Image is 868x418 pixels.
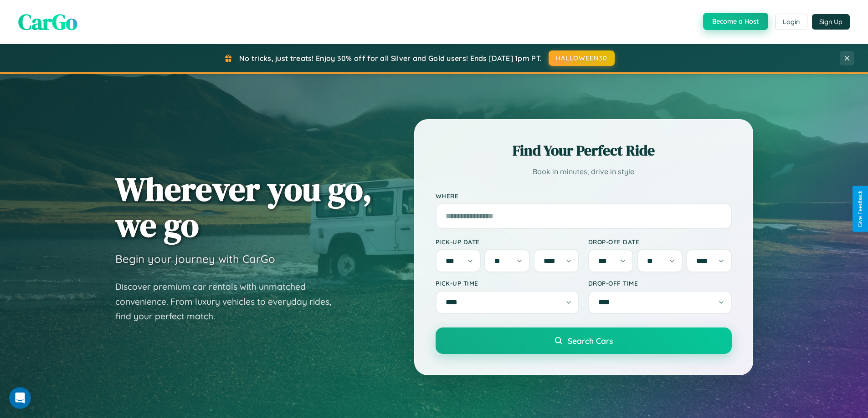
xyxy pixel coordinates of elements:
label: Pick-up Date [436,238,579,246]
h3: Begin your journey with CarGo [115,252,275,266]
button: Sign Up [812,14,850,30]
span: CarGo [18,7,77,37]
p: Book in minutes, drive in style [436,165,732,178]
label: Drop-off Time [588,279,732,287]
label: Pick-up Time [436,279,579,287]
button: Search Cars [436,327,732,354]
button: Become a Host [703,13,768,30]
button: HALLOWEEN30 [549,50,615,66]
div: Give Feedback [857,191,863,227]
label: Drop-off Date [588,238,732,246]
button: Login [775,14,807,30]
label: Where [436,192,732,200]
p: Discover premium car rentals with unmatched convenience. From luxury vehicles to everyday rides, ... [115,279,343,324]
span: Search Cars [568,336,613,346]
iframe: Intercom live chat [9,387,31,409]
h1: Wherever you go, we go [115,171,372,243]
h2: Find Your Perfect Ride [436,141,732,161]
span: No tricks, just treats! Enjoy 30% off for all Silver and Gold users! Ends [DATE] 1pm PT. [239,54,542,63]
